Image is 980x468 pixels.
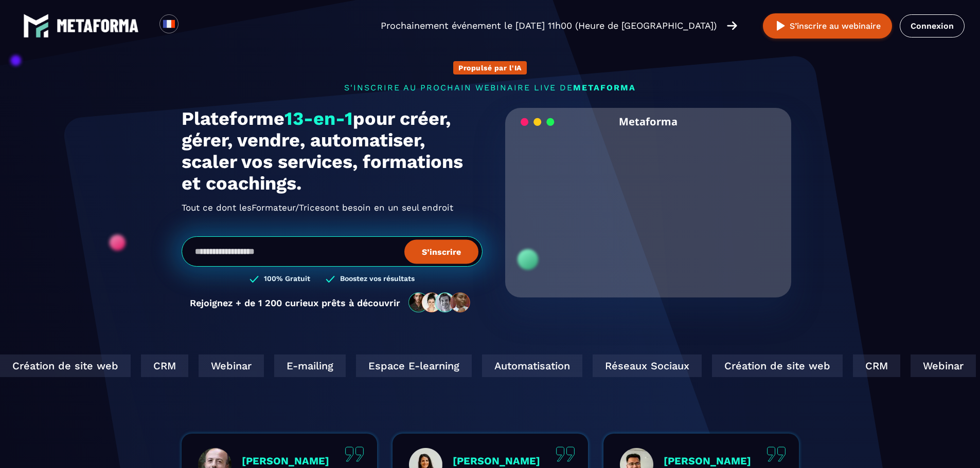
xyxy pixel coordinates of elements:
p: s'inscrire au prochain webinaire live de [182,83,799,92]
button: S’inscrire [404,239,478,264]
img: quote [767,446,786,462]
div: CRM [103,354,150,377]
p: Prochainement événement le [DATE] 11h00 (Heure de [GEOGRAPHIC_DATA]) [381,18,717,33]
div: Webinar [161,354,226,377]
video: Your browser does not support the video tag. [513,135,784,270]
div: CRM [815,354,862,377]
a: Connexion [900,14,965,38]
h3: Boostez vos résultats [340,274,415,284]
p: [PERSON_NAME] [453,455,540,467]
div: Search for option [179,14,204,37]
h2: Metaforma [619,108,678,135]
img: fr [163,17,175,30]
div: Réseaux Sociaux [555,354,664,377]
img: play [774,20,787,32]
p: [PERSON_NAME] [242,455,329,467]
div: E-mailing [236,354,308,377]
h3: 100% Gratuit [264,274,310,284]
div: Webinar [872,354,938,377]
img: quote [556,446,575,462]
p: Propulsé par l'IA [458,64,522,72]
img: community-people [405,292,474,313]
p: [PERSON_NAME] [664,455,751,467]
div: Création de site web [674,354,805,377]
img: loading [521,117,555,127]
img: checked [326,274,335,284]
img: logo [57,19,139,32]
button: S’inscrire au webinaire [763,13,892,39]
img: arrow-right [727,20,737,31]
img: checked [250,274,259,284]
p: Rejoignez + de 1 200 curieux prêts à découvrir [190,297,400,308]
h2: Tout ce dont les ont besoin en un seul endroit [182,199,483,216]
input: Search for option [187,20,195,32]
img: quote [345,446,364,462]
div: Automatisation [444,354,544,377]
span: Formateur/Trices [252,199,325,216]
div: Espace E-learning [318,354,434,377]
span: 13-en-1 [284,108,353,129]
h1: Plateforme pour créer, gérer, vendre, automatiser, scaler vos services, formations et coachings. [182,108,483,194]
span: METAFORMA [573,83,636,92]
img: logo [23,13,49,39]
